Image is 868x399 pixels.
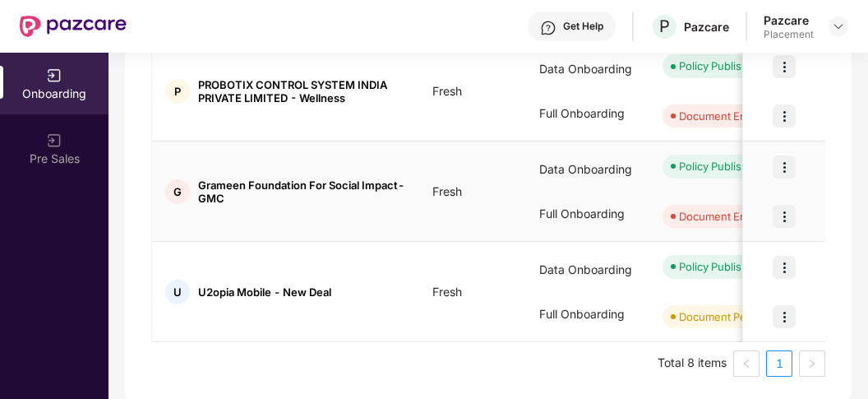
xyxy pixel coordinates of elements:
[46,67,62,84] img: svg+xml;base64,PHN2ZyB3aWR0aD0iMjAiIGhlaWdodD0iMjAiIHZpZXdCb3g9IjAgMCAyMCAyMCIgZmlsbD0ibm9uZSIgeG...
[526,292,649,336] div: Full Onboarding
[684,19,729,35] div: Pazcare
[799,350,825,377] li: Next Page
[165,79,190,104] div: P
[773,104,796,128] img: icon
[767,351,792,376] a: 1
[419,184,475,198] span: Fresh
[165,280,190,304] div: U
[526,147,649,192] div: Data Onboarding
[799,350,825,377] button: right
[526,248,649,292] div: Data Onboarding
[198,179,406,205] span: Grameen Foundation For Social Impact- GMC
[659,16,670,36] span: P
[766,350,792,377] li: 1
[165,179,190,204] div: G
[563,20,603,33] div: Get Help
[679,158,761,174] div: Policy Published
[526,47,649,91] div: Data Onboarding
[679,309,775,325] div: Document Pending
[419,84,475,98] span: Fresh
[679,108,759,124] div: Document Error
[526,91,649,136] div: Full Onboarding
[20,16,127,37] img: New Pazcare Logo
[773,155,796,179] img: icon
[679,258,761,275] div: Policy Published
[679,208,759,225] div: Document Error
[658,350,727,377] li: Total 8 items
[773,55,796,78] img: icon
[773,256,796,279] img: icon
[526,192,649,236] div: Full Onboarding
[679,58,761,74] div: Policy Published
[733,350,759,377] li: Previous Page
[741,359,751,369] span: left
[807,359,817,369] span: right
[733,350,759,377] button: left
[764,12,814,28] div: Pazcare
[773,305,796,328] img: icon
[773,205,796,228] img: icon
[764,28,814,41] div: Placement
[832,20,845,33] img: svg+xml;base64,PHN2ZyBpZD0iRHJvcGRvd24tMzJ4MzIiIHhtbG5zPSJodHRwOi8vd3d3LnczLm9yZy8yMDAwL3N2ZyIgd2...
[198,78,406,104] span: PROBOTIX CONTROL SYSTEM INDIA PRIVATE LIMITED - Wellness
[198,285,331,299] span: U2opia Mobile - New Deal
[46,132,62,149] img: svg+xml;base64,PHN2ZyB3aWR0aD0iMjAiIGhlaWdodD0iMjAiIHZpZXdCb3g9IjAgMCAyMCAyMCIgZmlsbD0ibm9uZSIgeG...
[419,285,475,299] span: Fresh
[540,20,556,36] img: svg+xml;base64,PHN2ZyBpZD0iSGVscC0zMngzMiIgeG1sbnM9Imh0dHA6Ly93d3cudzMub3JnLzIwMDAvc3ZnIiB3aWR0aD...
